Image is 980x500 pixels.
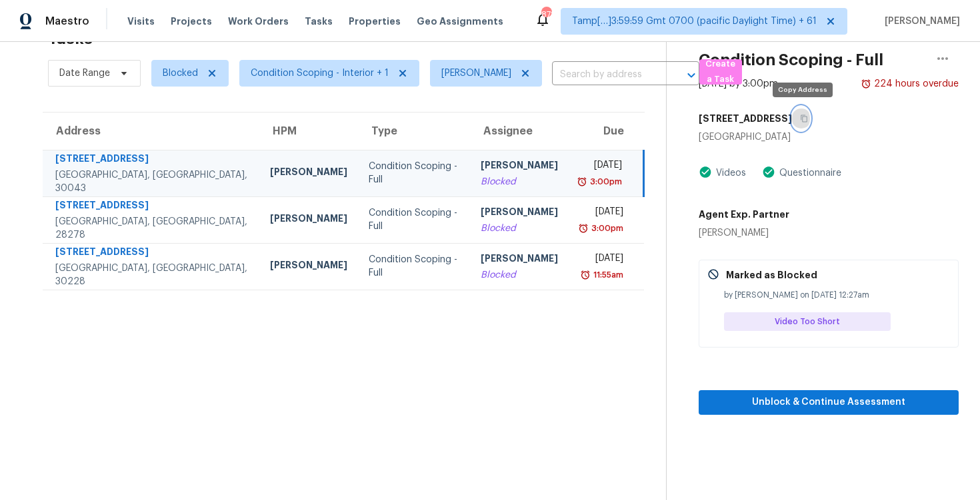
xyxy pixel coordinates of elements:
[699,165,712,179] img: Artifact Present Icon
[572,15,817,28] span: Tamp[…]3:59:59 Gmt 0700 (pacific Daylight Time) + 61
[589,222,623,235] div: 3:00pm
[441,67,511,80] span: [PERSON_NAME]
[369,206,459,233] div: Condition Scoping - Full
[726,268,817,282] p: Marked as Blocked
[481,205,558,222] div: [PERSON_NAME]
[587,175,622,188] div: 3:00pm
[171,15,212,28] span: Projects
[699,53,883,67] h2: Condition Scoping - Full
[699,390,959,415] button: Unblock & Continue Assessment
[709,394,948,411] span: Unblock & Continue Assessment
[358,113,469,150] th: Type
[712,166,746,180] div: Videos
[55,152,249,168] div: [STREET_ADDRESS]
[127,15,155,28] span: Visits
[369,253,459,280] div: Condition Scoping - Full
[775,315,845,328] span: Video Too Short
[775,166,841,180] div: Questionnaire
[481,268,558,282] div: Blocked
[59,67,110,80] span: Date Range
[481,252,558,268] div: [PERSON_NAME]
[55,215,249,242] div: [GEOGRAPHIC_DATA], [GEOGRAPHIC_DATA], 28278
[55,168,249,195] div: [GEOGRAPHIC_DATA], [GEOGRAPHIC_DATA], 30043
[569,113,644,150] th: Due
[369,160,459,186] div: Condition Scoping - Full
[270,212,347,228] div: [PERSON_NAME]
[481,158,558,175] div: [PERSON_NAME]
[163,67,198,80] span: Blocked
[579,252,623,268] div: [DATE]
[871,77,959,91] div: 224 hours overdue
[706,57,735,87] span: Create a Task
[481,175,558,188] div: Blocked
[470,113,569,150] th: Assignee
[43,113,259,150] th: Address
[699,112,792,125] h5: [STREET_ADDRESS]
[577,175,587,188] img: Overdue Alarm Icon
[417,15,503,28] span: Geo Assignments
[349,15,401,28] span: Properties
[724,288,950,302] div: by [PERSON_NAME] on [DATE] 12:27am
[48,32,93,45] h2: Tasks
[55,198,249,215] div: [STREET_ADDRESS]
[579,205,623,222] div: [DATE]
[228,15,289,28] span: Work Orders
[55,245,249,262] div: [STREET_ADDRESS]
[578,222,589,235] img: Overdue Alarm Icon
[481,222,558,235] div: Blocked
[699,208,789,221] h5: Agent Exp. Partner
[270,258,347,275] div: [PERSON_NAME]
[762,165,775,179] img: Artifact Present Icon
[699,59,742,85] button: Create a Task
[699,130,959,144] div: [GEOGRAPHIC_DATA]
[305,17,333,26] span: Tasks
[552,65,662,85] input: Search by address
[861,77,871,91] img: Overdue Alarm Icon
[259,113,358,150] th: HPM
[580,268,591,282] img: Overdue Alarm Icon
[270,165,347,182] div: [PERSON_NAME]
[707,268,719,280] img: Gray Cancel Icon
[55,262,249,288] div: [GEOGRAPHIC_DATA], [GEOGRAPHIC_DATA], 30228
[879,15,960,28] span: [PERSON_NAME]
[591,268,623,282] div: 11:55am
[251,67,389,80] span: Condition Scoping - Interior + 1
[682,66,701,85] button: Open
[45,15,89,28] span: Maestro
[699,226,789,240] div: [PERSON_NAME]
[579,158,622,175] div: [DATE]
[541,8,551,21] div: 878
